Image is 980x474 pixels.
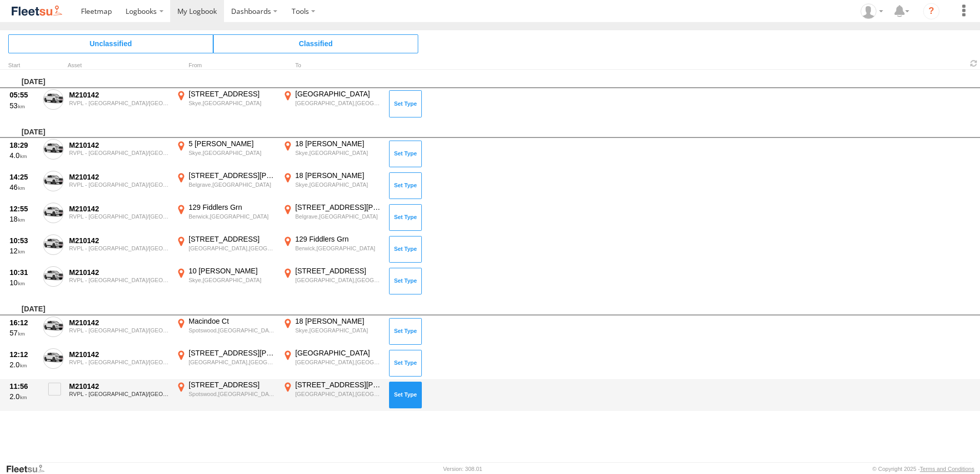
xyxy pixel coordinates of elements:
[174,380,277,410] label: Click to View Event Location
[189,171,275,180] div: [STREET_ADDRESS][PERSON_NAME]
[69,268,169,277] div: M210142
[281,317,383,346] label: Click to View Event Location
[295,276,382,284] div: [GEOGRAPHIC_DATA],[GEOGRAPHIC_DATA]
[69,90,169,100] div: M210142
[69,382,169,391] div: M210142
[10,4,64,18] img: fleetsu-logo-horizontal.svg
[10,90,37,100] div: 05:55
[295,181,382,188] div: Skye,[GEOGRAPHIC_DATA]
[174,317,277,346] label: Click to View Event Location
[10,183,37,192] div: 46
[920,466,974,472] a: Terms and Conditions
[174,266,277,296] label: Click to View Event Location
[389,350,422,377] button: Click to Set
[281,348,383,378] label: Click to View Event Location
[69,182,169,188] div: RVPL - [GEOGRAPHIC_DATA]/[GEOGRAPHIC_DATA]/[GEOGRAPHIC_DATA]
[10,246,37,255] div: 12
[189,139,275,148] div: 5 [PERSON_NAME]
[295,149,382,156] div: Skye,[GEOGRAPHIC_DATA]
[189,359,275,366] div: [GEOGRAPHIC_DATA],[GEOGRAPHIC_DATA]
[69,150,169,156] div: RVPL - [GEOGRAPHIC_DATA]/[GEOGRAPHIC_DATA]/[GEOGRAPHIC_DATA]
[295,317,382,326] div: 18 [PERSON_NAME]
[968,58,980,68] span: Refresh
[189,181,275,188] div: Belgrave,[GEOGRAPHIC_DATA]
[923,3,940,19] i: ?
[281,139,383,169] label: Click to View Event Location
[69,172,169,182] div: M210142
[295,245,382,252] div: Berwick,[GEOGRAPHIC_DATA]
[189,149,275,156] div: Skye,[GEOGRAPHIC_DATA]
[10,392,37,401] div: 2.0
[295,234,382,244] div: 129 Fiddlers Grn
[189,276,275,284] div: Skye,[GEOGRAPHIC_DATA]
[10,141,37,150] div: 18:29
[69,318,169,327] div: M210142
[10,204,37,213] div: 12:55
[174,89,277,119] label: Click to View Event Location
[189,203,275,212] div: 129 Fiddlers Grn
[189,348,275,358] div: [STREET_ADDRESS][PERSON_NAME]
[6,464,53,474] a: Visit our Website
[281,89,383,119] label: Click to View Event Location
[10,382,37,391] div: 11:56
[295,359,382,366] div: [GEOGRAPHIC_DATA],[GEOGRAPHIC_DATA]
[281,203,383,232] label: Click to View Event Location
[857,4,887,19] div: Anthony Winton
[189,100,275,107] div: Skye,[GEOGRAPHIC_DATA]
[69,277,169,283] div: RVPL - [GEOGRAPHIC_DATA]/[GEOGRAPHIC_DATA]/[GEOGRAPHIC_DATA]
[69,141,169,150] div: M210142
[295,348,382,358] div: [GEOGRAPHIC_DATA]
[295,203,382,212] div: [STREET_ADDRESS][PERSON_NAME]
[295,390,382,398] div: [GEOGRAPHIC_DATA],[GEOGRAPHIC_DATA]
[10,278,37,287] div: 10
[8,63,39,68] div: Click to Sort
[69,100,169,106] div: RVPL - [GEOGRAPHIC_DATA]/[GEOGRAPHIC_DATA]/[GEOGRAPHIC_DATA]
[189,317,275,326] div: Macindoe Ct
[295,380,382,389] div: [STREET_ADDRESS][PERSON_NAME]
[10,151,37,160] div: 4.0
[189,327,275,334] div: Spotswood,[GEOGRAPHIC_DATA]
[295,139,382,148] div: 18 [PERSON_NAME]
[389,382,422,408] button: Click to Set
[69,213,169,220] div: RVPL - [GEOGRAPHIC_DATA]/[GEOGRAPHIC_DATA]/[GEOGRAPHIC_DATA]
[389,90,422,117] button: Click to Set
[389,236,422,263] button: Click to Set
[10,236,37,245] div: 10:53
[10,172,37,182] div: 14:25
[174,203,277,232] label: Click to View Event Location
[69,245,169,251] div: RVPL - [GEOGRAPHIC_DATA]/[GEOGRAPHIC_DATA]/[GEOGRAPHIC_DATA]
[295,213,382,220] div: Belgrave,[GEOGRAPHIC_DATA]
[389,172,422,199] button: Click to Set
[189,380,275,389] div: [STREET_ADDRESS]
[189,245,275,252] div: [GEOGRAPHIC_DATA],[GEOGRAPHIC_DATA]
[295,171,382,180] div: 18 [PERSON_NAME]
[68,63,170,68] div: Asset
[189,234,275,244] div: [STREET_ADDRESS]
[174,348,277,378] label: Click to View Event Location
[189,213,275,220] div: Berwick,[GEOGRAPHIC_DATA]
[69,327,169,333] div: RVPL - [GEOGRAPHIC_DATA]/[GEOGRAPHIC_DATA]/[GEOGRAPHIC_DATA]
[174,171,277,201] label: Click to View Event Location
[174,139,277,169] label: Click to View Event Location
[69,391,169,397] div: RVPL - [GEOGRAPHIC_DATA]/[GEOGRAPHIC_DATA]/[GEOGRAPHIC_DATA]
[281,380,383,410] label: Click to View Event Location
[189,89,275,98] div: [STREET_ADDRESS]
[389,141,422,167] button: Click to Set
[69,350,169,359] div: M210142
[69,236,169,245] div: M210142
[10,360,37,369] div: 2.0
[10,318,37,327] div: 16:12
[69,359,169,365] div: RVPL - [GEOGRAPHIC_DATA]/[GEOGRAPHIC_DATA]/[GEOGRAPHIC_DATA]
[10,101,37,110] div: 53
[281,171,383,201] label: Click to View Event Location
[69,204,169,213] div: M210142
[281,63,383,68] div: To
[389,204,422,231] button: Click to Set
[295,327,382,334] div: Skye,[GEOGRAPHIC_DATA]
[443,466,482,472] div: Version: 308.01
[10,268,37,277] div: 10:31
[281,234,383,264] label: Click to View Event Location
[189,266,275,275] div: 10 [PERSON_NAME]
[10,328,37,338] div: 57
[10,214,37,224] div: 18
